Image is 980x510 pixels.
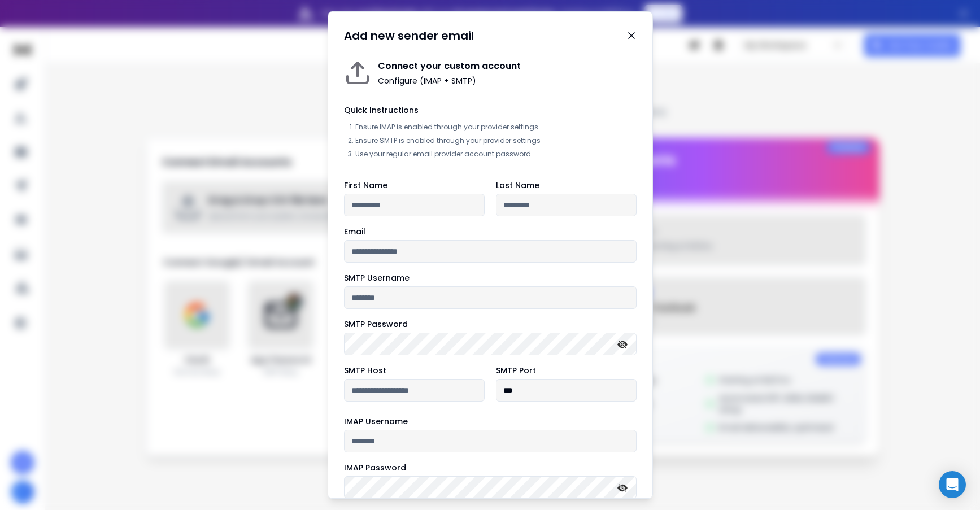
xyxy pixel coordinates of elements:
li: Ensure IMAP is enabled through your provider settings [355,123,637,132]
h1: Connect your custom account [378,59,521,73]
label: IMAP Password [344,464,406,472]
label: SMTP Username [344,274,410,282]
label: SMTP Password [344,320,408,328]
label: SMTP Host [344,367,386,374]
label: IMAP Username [344,417,408,425]
h1: Add new sender email [344,28,474,43]
p: Configure (IMAP + SMTP) [378,75,521,86]
h2: Quick Instructions [344,104,637,116]
label: Last Name [496,181,539,189]
label: SMTP Port [496,367,536,374]
li: Ensure SMTP is enabled through your provider settings [355,136,637,145]
label: First Name [344,181,387,189]
li: Use your regular email provider account password. [355,150,637,159]
div: Open Intercom Messenger [939,471,966,498]
label: Email [344,228,365,236]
